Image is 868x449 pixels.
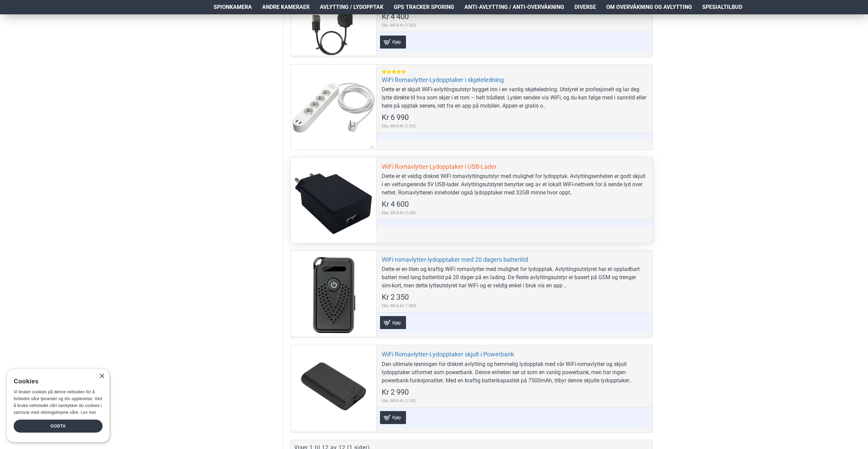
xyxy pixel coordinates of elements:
[574,3,596,11] span: Diverse
[382,256,528,263] a: WiFi romavlytter-lydopptaker med 20 dagers batteritid
[262,3,310,11] span: Andre kameraer
[382,398,416,404] span: Eks. MVA:Kr 2 392
[606,3,692,11] span: Om overvåkning og avlytting
[382,172,647,197] div: Dette er et veldig diskret WiFi romavlyttingsutstyr med mulighet for lydopptak. Avlyttingsenheten...
[382,265,647,290] div: Dette er en liten og kraftig WiFi romavlytter med mulighet for lydopptak. Avlyttingsutstyret har ...
[382,389,409,396] span: Kr 2 990
[382,22,416,28] span: Eks. MVA:Kr 3 520
[391,40,403,44] span: Kjøp
[382,210,416,216] span: Eks. MVA:Kr 3 680
[382,294,409,301] span: Kr 2 350
[14,420,103,433] div: Godta
[382,303,416,309] span: Eks. MVA:Kr 1 880
[382,201,409,208] span: Kr 4 600
[382,350,514,358] a: WiFi Romavlytter-Lydopptaker skjult i Powerbank
[391,415,403,420] span: Kjøp
[382,13,409,21] span: Kr 4 400
[382,360,647,385] div: Den ultimate løsningen for diskret avlytting og hemmelig lydopptak med vår WiFi-romavlytter og sk...
[214,3,252,11] span: Spionkamera
[391,321,403,325] span: Kjøp
[291,65,376,150] a: WiFi Romavlytter-Lydopptaker i skjøteledning
[394,3,454,11] span: GPS Tracker Sporing
[291,345,376,431] a: WiFi Romavlytter-Lydopptaker skjult i Powerbank WiFi Romavlytter-Lydopptaker skjult i Powerbank
[14,374,98,389] div: Cookies
[464,3,564,11] span: Anti-avlytting / Anti-overvåkning
[382,114,409,121] span: Kr 6 990
[382,123,416,129] span: Eks. MVA:Kr 5 592
[81,410,96,415] a: Les mer, opens a new window
[14,390,102,414] span: Vi bruker cookies på denne nettsiden for å forbedre våre tjenester og din opplevelse. Ved å bruke...
[702,3,742,11] span: Spesialtilbud
[382,76,504,84] a: WiFi Romavlytter-Lydopptaker i skjøteledning
[382,85,647,110] div: Dette er et skjult WiFi-avlyttingsutstyr bygget inn i en vanlig skjøteledning. Utstyret er profes...
[291,250,376,336] a: WiFi romavlytter-lydopptaker med 20 dagers batteritid WiFi romavlytter-lydopptaker med 20 dagers ...
[320,3,383,11] span: Avlytting / Lydopptak
[99,374,104,379] div: Close
[382,163,497,171] a: WiFi Romavlytter-Lydopptaker i USB-Lader
[291,158,376,243] a: WiFi Romavlytter-Lydopptaker i USB-Lader WiFi Romavlytter-Lydopptaker i USB-Lader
